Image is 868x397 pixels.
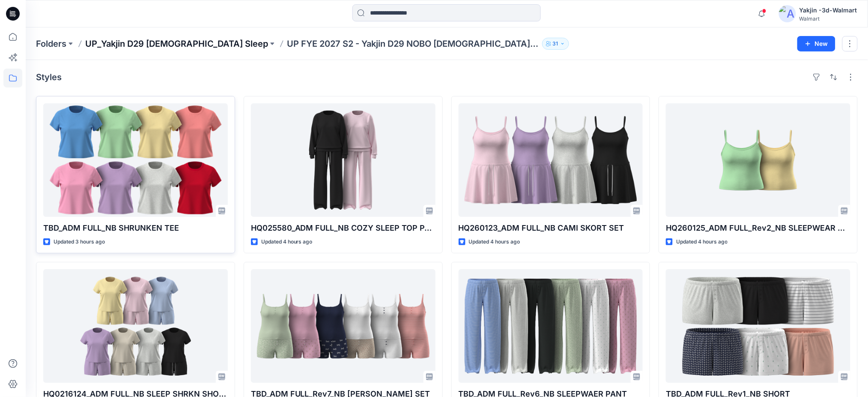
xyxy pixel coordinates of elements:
[469,238,520,247] p: Updated 4 hours ago
[666,269,850,383] a: TBD_ADM FULL_Rev1_NB SHORT
[251,222,435,234] p: HQ025580_ADM FULL_NB COZY SLEEP TOP PANT
[43,103,228,217] a: TBD_ADM FULL_NB SHRUNKEN TEE
[799,5,857,15] div: Yakjin -3d-Walmart
[666,103,850,217] a: HQ260125_ADM FULL_Rev2_NB SLEEPWEAR CAMI
[36,38,66,50] a: Folders
[799,15,857,22] div: Walmart
[797,36,835,51] button: New
[553,39,558,48] p: 31
[779,5,796,22] img: avatar
[85,38,268,50] a: UP_Yakjin D29 [DEMOGRAPHIC_DATA] Sleep
[261,238,313,247] p: Updated 4 hours ago
[459,222,643,234] p: HQ260123_ADM FULL_NB CAMI SKORT SET
[459,269,643,383] a: TBD_ADM FULL_Rev6_NB SLEEPWAER PANT
[251,269,435,383] a: TBD_ADM FULL_Rev7_NB CAMI BOXER SET
[54,238,105,247] p: Updated 3 hours ago
[666,222,850,234] p: HQ260125_ADM FULL_Rev2_NB SLEEPWEAR CAMI
[542,38,569,50] button: 31
[43,269,228,383] a: HQ0216124_ADM FULL_NB SLEEP SHRKN SHORT SET
[676,238,728,247] p: Updated 4 hours ago
[36,72,62,82] h4: Styles
[459,103,643,217] a: HQ260123_ADM FULL_NB CAMI SKORT SET
[287,38,539,50] p: UP FYE 2027 S2 - Yakjin D29 NOBO [DEMOGRAPHIC_DATA] Sleepwear
[43,222,228,234] p: TBD_ADM FULL_NB SHRUNKEN TEE
[251,103,435,217] a: HQ025580_ADM FULL_NB COZY SLEEP TOP PANT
